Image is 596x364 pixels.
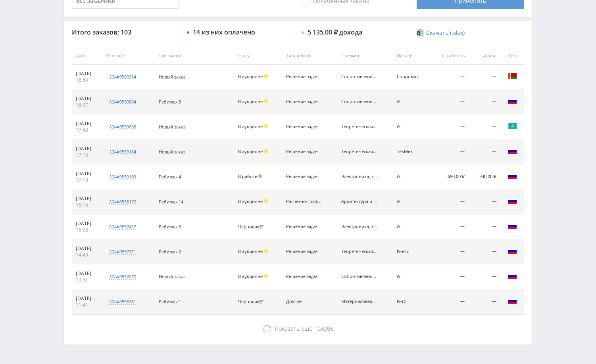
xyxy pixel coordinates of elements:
span: В работе [238,173,257,179]
div: a24#9557070 [109,274,136,280]
span: Холд [264,124,268,128]
span: Холд [264,249,268,253]
div: [DATE] [76,295,98,302]
span: В аукционе [238,98,263,104]
th: Стоимость [430,47,469,65]
div: 15:08 [76,227,98,233]
div: iS [397,124,426,129]
div: [DATE] [76,96,98,102]
span: Новый заказ [159,149,185,155]
div: iS [397,199,426,204]
img: rus.png [508,271,517,281]
td: — [430,289,469,314]
div: Сопротивление материалов [341,74,377,79]
th: Тип работы [282,47,337,65]
span: Ребиллы 1 [159,299,181,305]
div: [DATE] [76,71,98,77]
td: — [469,115,500,140]
div: 18:54 [76,77,98,83]
span: Холд [264,74,268,78]
div: IS-rz [397,299,426,304]
td: — [430,65,469,90]
td: — [430,140,469,165]
div: a24#9560334 [109,74,136,80]
button: Показать ещё 10из93 [72,321,524,337]
span: Новый заказ [159,74,185,80]
div: Решение задач [286,249,322,254]
td: 680,00 ₽ [430,165,469,190]
span: Холд [264,99,268,103]
div: Черновик [238,224,265,230]
div: [DATE] [76,171,98,177]
th: Статус [234,47,282,65]
td: — [469,140,500,165]
div: Сопротивление материалов [341,274,377,279]
div: 13:51 [76,277,98,283]
img: rus.png [508,146,517,156]
td: — [469,289,500,314]
td: — [469,239,500,264]
div: Решение задач [286,174,322,179]
span: Ребиллы 4 [159,174,181,180]
div: Архитектура и строительство [341,199,377,204]
div: 14:43 [76,252,98,258]
img: xlsx [417,29,423,36]
span: В аукционе [238,73,263,79]
img: rus.png [508,221,517,231]
div: Сопромат [397,74,426,79]
span: Показать ещё [275,325,313,332]
span: В аукционе [238,148,263,154]
th: Гео [500,47,524,65]
div: Другое [286,299,322,304]
div: iS [397,224,426,229]
span: из [275,325,333,332]
div: 18:07 [76,102,98,108]
div: 17:10 [76,177,98,183]
div: Решение задач [286,74,322,79]
div: 16:16 [76,202,98,208]
div: a24#9559864 [109,99,136,105]
div: iS [397,99,426,104]
div: Решение задач [286,274,322,279]
div: a24#9557437 [109,224,136,230]
div: Расчётно-графическая работа (РГР) [286,199,322,204]
img: blr.png [508,71,517,81]
span: В аукционе [238,123,263,129]
td: — [430,190,469,215]
td: — [430,115,469,140]
td: — [430,90,469,115]
span: Новый заказ [159,124,185,130]
div: Теоретическая механика [341,249,377,254]
td: — [469,65,500,90]
div: Теоретическая механика [341,124,377,129]
div: iS [397,274,426,279]
td: — [469,264,500,289]
div: IS-ekz [397,249,426,254]
th: Дата [72,47,102,65]
img: rus.png [508,296,517,306]
div: Итого заказов: 103 [72,29,179,36]
div: [DATE] [76,146,98,152]
th: № заказа [102,47,155,65]
div: 5 135,00 ₽ дохода [308,29,362,36]
div: a24#9559184 [109,149,136,155]
td: — [469,90,500,115]
span: Ребиллы 3 [159,99,181,105]
div: a24#9559163 [109,174,136,180]
div: 14 из них оплачено [193,29,255,36]
div: a24#9558172 [109,199,136,205]
img: rus.png [508,246,517,256]
img: rus.png [508,196,517,206]
div: Решение задач [286,99,322,104]
th: Тип заказа [155,47,234,65]
div: Черновик [238,299,265,305]
td: — [430,239,469,264]
span: Холд [264,274,268,278]
div: 11:41 [76,302,98,308]
td: — [469,190,500,215]
span: Подтвержден [258,174,262,178]
div: [DATE] [76,195,98,202]
span: Холд [264,149,268,153]
th: Потоки [393,47,430,65]
div: Материаловедение [341,299,377,304]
